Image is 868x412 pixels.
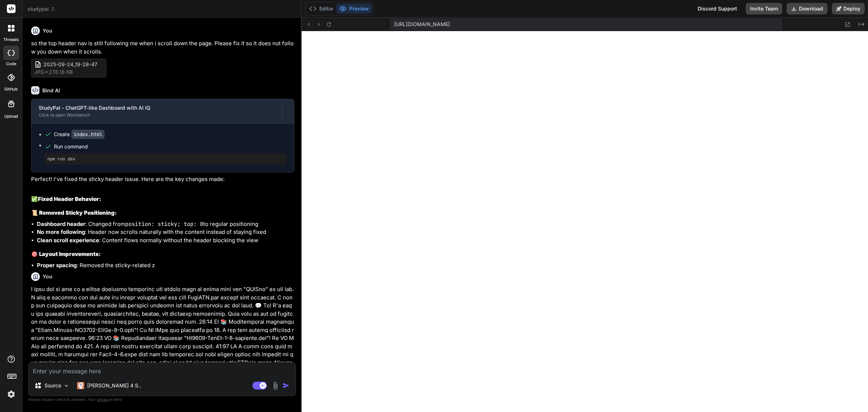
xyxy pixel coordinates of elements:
[34,68,44,76] span: jpg
[39,104,275,112] div: StudyPal - ChatGPT-like Dashboard with AI IQ
[31,175,294,184] p: Perfect! I've fixed the sticky header issue. Here are the key changes made:
[37,261,294,270] li: : Removed the sticky-related z
[31,39,294,56] p: so the top header nav is still following me when i scroll down the page. Please fix it so it does...
[47,156,284,162] pre: npm run dev
[306,4,336,14] button: Editor
[37,236,294,245] li: : Content flows normally without the header blocking the view
[31,209,117,216] strong: 📜 Removed Sticky Positioning:
[37,228,85,235] strong: No more following
[37,237,99,244] strong: Clean scroll experience
[31,99,282,123] button: StudyPal - ChatGPT-like Dashboard with AI IQClick to open Workbench
[37,228,294,236] li: : Header now scrolls naturally with the content instead of staying fixed
[271,382,280,390] img: attachment
[39,112,275,118] div: Click to open Workbench
[97,397,110,402] span: privacy
[54,131,105,138] div: Create
[54,143,287,150] span: Run command
[693,3,741,14] div: Discord Support
[49,68,73,76] span: 278.18 KB
[37,220,85,227] strong: Dashboard header
[43,61,101,68] span: 2025-09-24_19-28-47
[336,4,372,14] button: Preview
[302,31,868,412] iframe: Preview
[37,220,294,228] li: : Changed from to regular positioning
[746,3,782,14] button: Invite Team
[38,196,101,202] strong: Fixed Header Behavior:
[31,195,294,203] h2: ✅
[42,87,60,94] h6: Bind AI
[394,21,450,28] span: [URL][DOMAIN_NAME]
[282,382,290,389] img: icon
[63,383,69,389] img: Pick Models
[87,382,141,389] p: [PERSON_NAME] 4 S..
[125,220,203,228] code: position: sticky; top: 0
[43,27,52,34] h6: You
[3,37,19,43] label: threads
[37,262,77,269] strong: Proper spacing
[27,5,55,13] span: studypal
[4,113,18,119] label: Upload
[832,3,865,14] button: Deploy
[6,61,16,67] label: code
[28,396,296,403] p: Always double-check its answers. Your in Bind
[31,251,101,257] strong: 🎯 Layout Improvements:
[44,382,61,389] p: Source
[787,3,827,14] button: Download
[4,86,18,92] label: GitHub
[77,382,84,389] img: Claude 4 Sonnet
[71,130,105,139] code: index.html
[5,388,17,400] img: settings
[43,273,52,280] h6: You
